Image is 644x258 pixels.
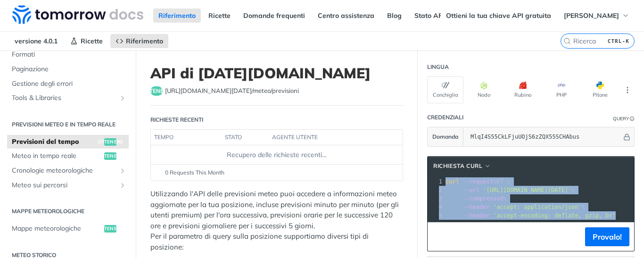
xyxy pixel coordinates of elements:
font: Mappe meteorologiche [12,224,81,233]
span: curl [446,178,459,185]
span: --request [462,178,493,185]
div: Query [613,115,629,122]
svg: More ellipsis [623,86,632,94]
button: Conchiglia [427,76,463,103]
font: Centro assistenza [318,11,374,20]
button: Domanda [428,127,463,146]
font: Credenziali [427,114,463,121]
span: --header [462,204,490,210]
font: versione 4.0.1 [15,37,58,45]
span: Tools & Libraries [12,93,116,103]
font: Ottieni la tua chiave API gratuita [446,11,551,20]
a: Meteo in tempo realeOttenere [7,149,129,163]
font: Riferimento [158,11,196,20]
a: Ricette [65,34,108,48]
font: Blog [387,11,402,20]
span: \ [446,195,507,202]
a: Cronologie meteorologicheMostra le sottopagine per le linee temporali del tempo [7,164,129,178]
a: Ottieni la tua chiave API gratuita [441,8,556,23]
div: 4 [428,203,444,211]
a: Centro assistenza [313,8,380,23]
font: agente utente [272,133,318,141]
button: Pitone [582,76,618,103]
font: PHP [556,92,567,98]
button: Mostra le sottopagine per Meteo sui percorsi [119,182,126,189]
span: --compressed [462,195,504,202]
font: Cronologie meteorologiche [12,166,93,175]
font: Ottenere [142,87,171,94]
font: Rubino [514,92,531,98]
font: Ottenere [98,153,123,159]
font: Ricette [81,37,103,45]
span: --url [462,187,479,193]
button: Altre lingue [620,83,635,97]
font: Riferimento [126,37,163,45]
button: Rubino [504,76,541,103]
svg: Ricerca [563,37,571,45]
font: Nodo [478,92,490,98]
input: apikey [466,127,622,146]
font: Conchiglia [433,92,458,98]
img: Documentazione API di Tomorrow.io Weather [12,5,143,24]
font: Previsioni meteo e in tempo reale [12,121,116,128]
font: Meteo sui percorsi [12,181,67,189]
font: Domande frequenti [243,11,305,20]
font: Recupero delle richieste recenti… [227,150,327,159]
span: 0 Requests This Month [165,168,224,177]
button: Provalo! [585,227,629,246]
a: Riferimento [153,8,201,23]
font: Richiesta cURL [433,162,482,169]
span: '[URL][DOMAIN_NAME][DATE]' [483,187,571,193]
font: Per il parametro di query sulla posizione supportiamo diversi tipi di posizione: [150,232,369,251]
span: \ [446,187,575,193]
font: Ricette [208,11,231,20]
font: Domanda [432,133,458,140]
a: Mappe meteorologicheOttenere [7,222,129,236]
font: Lingua [427,63,449,70]
font: Paginazione [12,65,49,73]
button: Richiesta cURL [430,161,495,171]
font: /meteo/previsioni [252,87,299,94]
button: Hide [622,132,632,141]
font: Ottenere [98,225,123,232]
font: Mappe meteorologiche [12,208,84,215]
font: Ottenere [98,139,123,145]
font: Stato API [414,11,445,20]
i: Information [630,117,635,121]
button: Show subpages for Tools & Libraries [119,94,126,102]
a: Formati [7,48,129,62]
font: Provalo! [593,232,622,241]
kbd: CTRL-K [605,36,632,46]
font: Formati [12,50,35,58]
font: Previsioni del tempo [12,137,79,146]
a: Paginazione [7,62,129,76]
font: stato [225,133,242,141]
font: [URL][DOMAIN_NAME][DATE] [165,87,252,94]
span: 'accept-encoding: deflate, gzip, br' [493,212,616,219]
button: [PERSON_NAME] [559,8,635,23]
font: API di [DATE][DOMAIN_NAME] [150,64,371,82]
button: Copia negli appunti [432,230,446,244]
div: 1 [428,177,444,186]
a: Tools & LibrariesShow subpages for Tools & Libraries [7,91,129,105]
font: Meteo in tempo reale [12,151,76,160]
a: Meteo sui percorsiMostra le sottopagine per Meteo sui percorsi [7,178,129,192]
font: Gestione degli errori [12,79,73,88]
div: 2 [428,186,444,194]
button: PHP [543,76,579,103]
a: Domande frequenti [238,8,310,23]
span: https://api.tomorrow.io/v4/weather/forecast [165,86,299,96]
button: Nodo [466,76,502,103]
span: \ [446,204,585,210]
font: tempo [154,133,173,141]
a: Blog [382,8,407,23]
font: Pitone [593,92,608,98]
font: [PERSON_NAME] [564,11,619,20]
a: Stato API [409,8,450,23]
div: 3 [428,194,444,203]
font: Utilizzando l'API delle previsioni meteo puoi accedere a informazioni meteo aggiornate per la tua... [150,189,399,230]
div: 5 [428,211,444,220]
div: QueryInformation [613,115,635,122]
font: Richieste recenti [150,116,203,123]
a: Previsioni del tempoOttenere [7,135,129,149]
